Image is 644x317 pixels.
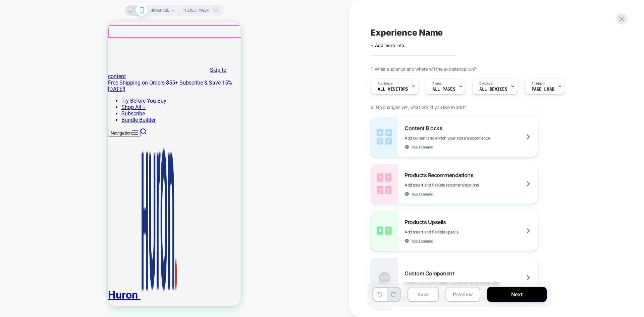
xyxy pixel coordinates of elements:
a: Try Before You Buy [13,76,58,83]
span: Create your own custom componet using html/css/js [405,281,532,286]
span: Products Upsells [405,219,449,225]
span: 1. What audience and where will the experience run? [371,66,476,72]
a: Subscribe [13,89,37,95]
span: ALL DEVICES [479,87,507,92]
span: Page Load [532,87,554,92]
span: See Example [412,192,433,196]
span: Devices [479,81,492,86]
span: Pages [432,81,442,86]
span: Theme: MAIN [183,5,209,16]
span: Custom Component [405,270,458,277]
span: 2. No changes yet, what would you like to add? [371,104,466,110]
span: All Visitors [378,87,408,92]
span: Add smart and flexible upsells [405,229,492,234]
span: HOMEPAGE [151,5,169,16]
span: See Example [412,239,433,243]
button: Preview [445,287,480,302]
span: Content Blocks [405,125,445,131]
span: Products Recommendations [405,172,477,178]
span: Experience Name [371,28,443,38]
a: Shop All + [13,83,38,89]
button: Next [487,287,547,302]
a: Search [33,108,39,114]
button: Save [408,287,439,302]
span: Trigger [532,81,545,86]
span: ALL PAGES [432,87,455,92]
span: Add smart and flexible recommendations [405,182,513,188]
a: Bundle Builder [13,95,48,102]
span: + Add more info [371,43,404,48]
span: Audience [378,81,393,86]
img: Huron brand logo [33,122,69,277]
span: Navigation [3,109,24,114]
span: See Example [412,145,433,149]
span: Add content and enrich your store's experience [405,136,524,141]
